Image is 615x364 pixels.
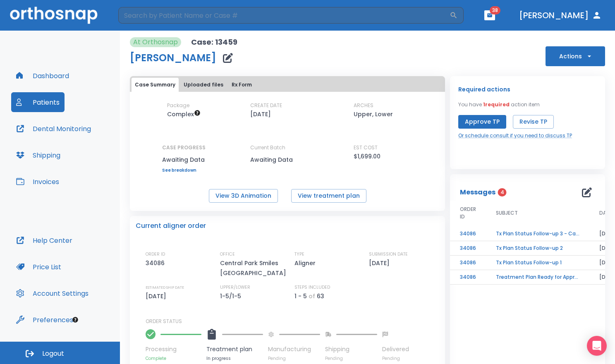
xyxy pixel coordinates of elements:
p: Treatment plan [206,345,263,354]
p: STEPS INCLUDED [294,284,330,291]
td: 34086 [450,270,486,285]
td: 34086 [450,241,486,256]
p: [DATE] [250,109,271,119]
a: Or schedule consult if you need to discuss TP [458,132,572,139]
p: Manufacturing [268,345,320,354]
span: 1 required [483,101,510,108]
p: ARCHES [354,102,373,109]
button: Actions [546,46,605,66]
button: Account Settings [11,283,93,303]
p: TYPE [294,251,304,258]
input: Search by Patient Name or Case # [118,7,450,24]
td: Tx Plan Status Follow-up 1 [486,256,589,270]
p: ORDER ID [146,251,165,258]
button: Invoices [11,172,64,192]
p: Package [167,102,189,109]
td: 34086 [450,256,486,270]
button: [PERSON_NAME] [516,8,605,23]
p: You have action item [458,101,540,108]
button: Approve TP [458,115,506,129]
button: Help Center [11,230,77,250]
p: Current Batch [250,144,325,151]
span: Up to 50 Steps (100 aligners) [167,110,201,118]
td: Tx Plan Status Follow-up 2 [486,241,589,256]
div: tabs [132,78,443,92]
p: Delivered [382,345,409,354]
button: Rx Form [228,78,255,92]
p: Aligner [294,258,318,268]
button: Preferences [11,310,78,330]
button: Price List [11,257,66,277]
img: Orthosnap [10,7,98,24]
p: Messages [460,187,495,197]
p: At Orthosnap [133,37,178,47]
p: CASE PROGRESS [162,144,206,151]
p: Central Park Smiles [GEOGRAPHIC_DATA] [220,258,290,278]
a: See breakdown [162,168,206,173]
div: Tooltip anchor [72,316,79,323]
p: SUBMISSION DATE [369,251,408,258]
span: SUBJECT [496,209,518,217]
p: Shipping [325,345,377,354]
p: EST COST [354,144,378,151]
p: Pending [268,355,320,362]
p: 34086 [146,258,168,268]
p: 63 [317,291,324,301]
span: DATE [599,209,612,217]
button: Case Summary [132,78,179,92]
p: $1,699.00 [354,151,380,161]
p: Case: 13459 [191,37,237,47]
button: Dashboard [11,66,74,86]
p: 1-5/1-5 [220,291,244,301]
p: Complete [146,355,201,362]
td: Tx Plan Status Follow-up 3 - Case on hold [486,227,589,241]
p: ORDER STATUS [146,318,439,325]
p: [DATE] [369,258,392,268]
button: View treatment plan [291,189,366,203]
button: View 3D Animation [209,189,278,203]
p: 1 - 5 [294,291,307,301]
td: Treatment Plan Ready for Approval! [486,270,589,285]
p: Pending [382,355,409,362]
p: of [309,291,315,301]
p: CREATE DATE [250,102,282,109]
p: UPPER/LOWER [220,284,250,291]
p: Current aligner order [136,221,206,231]
span: ORDER ID [460,206,476,220]
span: 38 [490,6,500,14]
p: Awaiting Data [162,155,206,165]
p: Awaiting Data [250,155,325,165]
p: [DATE] [146,291,169,301]
p: ESTIMATED SHIP DATE [146,284,184,291]
p: OFFICE [220,251,235,258]
span: 4 [498,188,507,196]
p: In progress [206,355,263,362]
td: 34086 [450,227,486,241]
button: Uploaded files [180,78,227,92]
p: Pending [325,355,377,362]
p: Required actions [458,84,510,94]
span: Logout [42,349,64,358]
div: Open Intercom Messenger [587,336,607,356]
button: Patients [11,92,65,112]
button: Revise TP [513,115,554,129]
p: Processing [146,345,201,354]
button: Dental Monitoring [11,119,96,139]
h1: [PERSON_NAME] [130,53,216,63]
p: Upper, Lower [354,109,393,119]
button: Shipping [11,145,65,165]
